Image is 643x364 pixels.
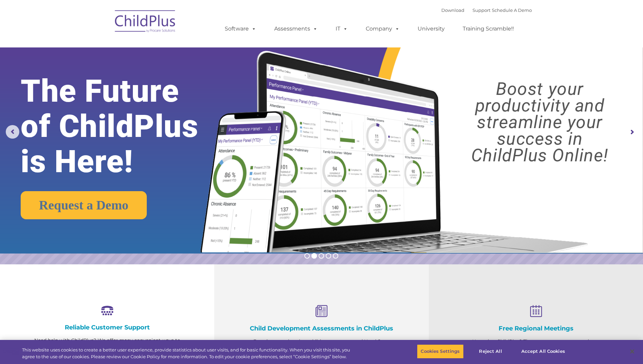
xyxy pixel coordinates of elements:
[441,7,532,13] font: |
[21,191,147,219] a: Request a Demo
[518,344,569,359] button: Accept All Cookies
[456,22,521,36] a: Training Scramble!!
[34,324,180,331] h4: Reliable Customer Support
[267,22,324,36] a: Assessments
[248,325,395,332] h4: Child Development Assessments in ChildPlus
[329,22,355,36] a: IT
[248,337,395,363] p: Experience and analyze child assessments and Head Start data management in one system with zero c...
[22,347,354,360] div: This website uses cookies to create a better user experience, provide statistics about user visit...
[94,45,115,50] span: Last name
[469,344,512,359] button: Reject All
[34,336,180,362] p: Need help with ChildPlus? We offer many convenient ways to contact our amazing Customer Support r...
[463,325,609,332] h4: Free Regional Meetings
[417,344,463,359] button: Cookies Settings
[473,7,490,13] a: Support
[112,5,179,39] img: ChildPlus by Procare Solutions
[359,22,406,36] a: Company
[218,22,263,36] a: Software
[625,344,640,359] button: Close
[441,7,464,13] a: Download
[444,81,635,164] rs-layer: Boost your productivity and streamline your success in ChildPlus Online!
[463,337,609,363] p: Not using ChildPlus? These are a great opportunity to network and learn from ChildPlus users. Fin...
[492,7,532,13] a: Schedule A Demo
[21,74,226,179] rs-layer: The Future of ChildPlus is Here!
[94,73,123,78] span: Phone number
[411,22,451,36] a: University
